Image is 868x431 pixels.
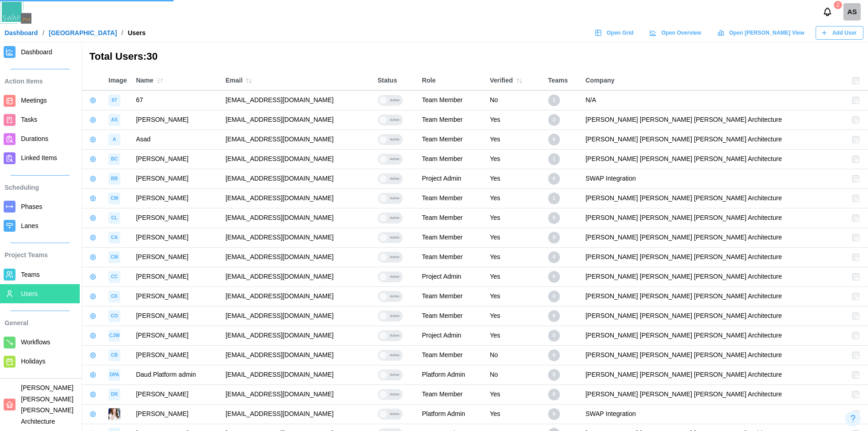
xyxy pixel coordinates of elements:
[548,389,560,400] div: 0
[832,26,857,39] span: Add User
[221,404,373,424] td: [EMAIL_ADDRESS][DOMAIN_NAME]
[21,384,73,425] span: [PERSON_NAME] [PERSON_NAME] [PERSON_NAME] Architecture
[485,345,544,365] td: No
[548,291,560,302] div: 0
[108,114,120,126] div: image
[422,135,462,145] div: Team Member
[581,228,847,247] td: [PERSON_NAME] [PERSON_NAME] [PERSON_NAME] Architecture
[5,30,38,36] a: Dashboard
[21,154,57,161] span: Linked Items
[485,267,544,286] td: Yes
[422,311,462,321] div: Team Member
[548,232,560,244] div: 0
[661,26,701,39] span: Open Overview
[485,90,544,110] td: No
[108,134,120,145] div: image
[136,115,188,125] div: [PERSON_NAME]
[136,409,188,419] div: [PERSON_NAME]
[136,193,188,203] div: [PERSON_NAME]
[21,358,46,365] span: Holidays
[422,272,461,282] div: Project Admin
[136,213,188,223] div: [PERSON_NAME]
[422,370,465,380] div: Platform Admin
[581,208,847,228] td: [PERSON_NAME] [PERSON_NAME] [PERSON_NAME] Architecture
[485,169,544,188] td: Yes
[816,26,863,40] button: Add User
[485,208,544,228] td: Yes
[21,338,50,346] span: Workflows
[221,365,373,384] td: [EMAIL_ADDRESS][DOMAIN_NAME]
[422,389,462,400] div: Team Member
[89,50,158,64] h3: Total Users: 30
[422,233,462,243] div: Team Member
[422,252,462,262] div: Team Member
[581,110,847,130] td: [PERSON_NAME] [PERSON_NAME] [PERSON_NAME] Architecture
[108,330,120,342] div: image
[108,192,120,204] div: image
[713,26,811,40] a: Open [PERSON_NAME] View
[548,76,576,86] div: Teams
[108,408,120,420] img: image
[42,30,44,36] div: /
[221,228,373,247] td: [EMAIL_ADDRESS][DOMAIN_NAME]
[422,115,462,125] div: Team Member
[548,408,560,420] div: 0
[108,232,120,244] div: image
[548,349,560,361] div: 0
[422,409,465,419] div: Platform Admin
[586,76,843,86] div: Company
[136,272,188,282] div: [PERSON_NAME]
[485,286,544,306] td: Yes
[422,350,462,360] div: Team Member
[485,228,544,247] td: Yes
[422,154,462,164] div: Team Member
[422,95,462,105] div: Team Member
[729,26,804,39] span: Open [PERSON_NAME] View
[221,130,373,149] td: [EMAIL_ADDRESS][DOMAIN_NAME]
[221,267,373,286] td: [EMAIL_ADDRESS][DOMAIN_NAME]
[108,76,127,86] div: Image
[843,3,861,21] div: AS
[485,149,544,169] td: Yes
[221,110,373,130] td: [EMAIL_ADDRESS][DOMAIN_NAME]
[221,90,373,110] td: [EMAIL_ADDRESS][DOMAIN_NAME]
[485,326,544,345] td: Yes
[843,3,861,21] a: Amanda Spear
[548,192,560,204] div: 1
[548,330,560,342] div: 0
[485,384,544,404] td: Yes
[378,76,413,86] div: Status
[221,149,373,169] td: [EMAIL_ADDRESS][DOMAIN_NAME]
[136,350,188,360] div: [PERSON_NAME]
[108,94,120,106] div: image
[136,174,188,184] div: [PERSON_NAME]
[548,134,560,145] div: 0
[108,389,120,400] div: image
[485,130,544,149] td: Yes
[422,213,462,223] div: Team Member
[21,97,47,104] span: Meetings
[581,188,847,208] td: [PERSON_NAME] [PERSON_NAME] [PERSON_NAME] Architecture
[581,326,847,345] td: [PERSON_NAME] [PERSON_NAME] [PERSON_NAME] Architecture
[136,154,188,164] div: [PERSON_NAME]
[136,252,188,262] div: [PERSON_NAME]
[422,76,481,86] div: Role
[221,345,373,365] td: [EMAIL_ADDRESS][DOMAIN_NAME]
[221,188,373,208] td: [EMAIL_ADDRESS][DOMAIN_NAME]
[422,174,461,184] div: Project Admin
[581,247,847,267] td: [PERSON_NAME] [PERSON_NAME] [PERSON_NAME] Architecture
[422,291,462,301] div: Team Member
[581,149,847,169] td: [PERSON_NAME] [PERSON_NAME] [PERSON_NAME] Architecture
[221,169,373,188] td: [EMAIL_ADDRESS][DOMAIN_NAME]
[606,26,633,39] span: Open Grid
[108,349,120,361] div: image
[221,326,373,345] td: [EMAIL_ADDRESS][DOMAIN_NAME]
[108,310,120,322] div: image
[136,331,188,341] div: [PERSON_NAME]
[128,30,146,36] div: Users
[21,222,38,229] span: Lanes
[485,110,544,130] td: Yes
[548,369,560,381] div: 0
[548,153,560,165] div: 1
[548,94,560,106] div: 1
